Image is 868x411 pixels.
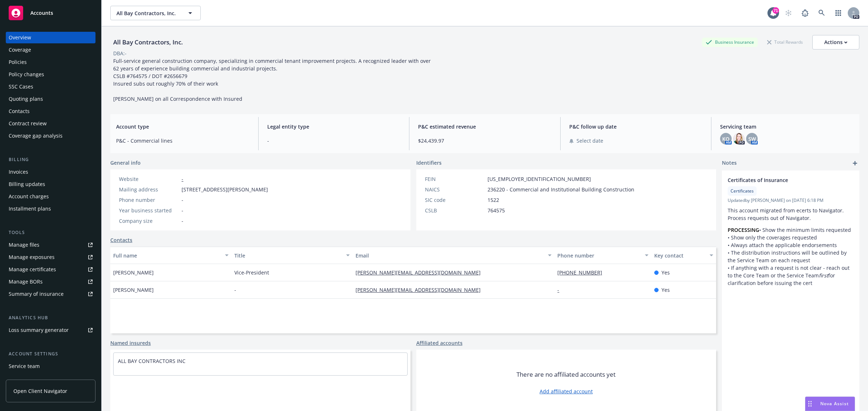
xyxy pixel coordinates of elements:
[824,35,847,49] div: Actions
[6,178,95,190] a: Billing updates
[6,288,95,300] a: Summary of insurance
[728,207,854,222] p: This account migrated from ecerts to Navigator. Process requests out of Navigator.
[9,118,47,129] div: Contract review
[110,38,186,47] div: All Bay Contractors, Inc.
[9,360,40,372] div: Service team
[820,401,849,407] span: Nova Assist
[569,123,703,130] span: P&C follow up date
[119,186,179,193] div: Mailing address
[113,57,432,102] span: Full-service general construction company, specializing in commercial tenant improvement projects...
[6,324,95,336] a: Loss summary generator
[9,130,63,142] div: Coverage gap analysis
[748,135,756,143] span: SW
[661,269,670,276] span: Yes
[9,56,27,68] div: Policies
[116,123,250,130] span: Account type
[728,176,835,184] span: Certificates of Insurance
[702,38,758,47] div: Business Insurance
[557,286,565,293] a: -
[805,397,855,411] button: Nova Assist
[110,236,132,244] a: Contacts
[13,387,67,395] span: Open Client Navigator
[113,269,154,276] span: [PERSON_NAME]
[554,247,651,264] button: Phone number
[6,360,95,372] a: Service team
[267,137,401,144] span: -
[110,339,151,347] a: Named insureds
[356,252,544,259] div: Email
[182,217,183,225] span: -
[9,178,45,190] div: Billing updates
[119,196,179,204] div: Phone number
[6,56,95,68] a: Policies
[182,186,268,193] span: [STREET_ADDRESS][PERSON_NAME]
[722,135,729,143] span: KO
[845,176,854,185] a: remove
[831,6,846,20] a: Switch app
[267,123,401,130] span: Legal entity type
[773,7,779,14] div: 71
[234,252,342,259] div: Title
[763,38,807,47] div: Total Rewards
[234,286,236,294] span: -
[9,166,28,178] div: Invoices
[9,239,39,251] div: Manage files
[488,196,499,204] span: 1522
[654,252,705,259] div: Key contact
[116,137,250,144] span: P&C - Commercial lines
[781,6,796,20] a: Start snowing
[356,286,486,293] a: [PERSON_NAME][EMAIL_ADDRESS][DOMAIN_NAME]
[722,170,859,293] div: Certificates of InsuranceCertificatesUpdatedby [PERSON_NAME] on [DATE] 6:18 PMThis account migrat...
[6,373,95,384] a: Sales relationships
[9,69,44,80] div: Policy changes
[30,10,53,16] span: Accounts
[516,370,616,379] span: There are no affiliated accounts yet
[234,269,269,276] span: Vice-President
[425,196,485,204] div: SIC code
[728,197,854,204] span: Updated by [PERSON_NAME] on [DATE] 6:18 PM
[488,175,591,183] span: [US_EMPLOYER_IDENTIFICATION_NUMBER]
[182,196,183,204] span: -
[6,44,95,56] a: Coverage
[6,251,95,263] a: Manage exposures
[113,252,221,259] div: Full name
[722,159,737,168] span: Notes
[6,239,95,251] a: Manage files
[425,175,485,183] div: FEIN
[231,247,353,264] button: Title
[798,6,812,20] a: Report a Bug
[9,44,31,56] div: Coverage
[6,81,95,92] a: SSC Cases
[418,137,552,144] span: $24,439.97
[9,203,51,215] div: Installment plans
[418,123,552,130] span: P&C estimated revenue
[9,276,43,287] div: Manage BORs
[6,69,95,80] a: Policy changes
[182,207,183,214] span: -
[6,264,95,275] a: Manage certificates
[6,350,95,358] div: Account settings
[9,251,55,263] div: Manage exposures
[9,324,69,336] div: Loss summary generator
[835,176,843,185] a: edit
[182,176,183,182] a: -
[733,133,745,144] img: photo
[9,373,55,384] div: Sales relationships
[488,207,505,214] span: 764575
[6,314,95,321] div: Analytics hub
[805,397,814,411] div: Drag to move
[731,188,754,194] span: Certificates
[6,191,95,202] a: Account charges
[6,166,95,178] a: Invoices
[728,226,759,233] strong: PROCESSING
[6,276,95,287] a: Manage BORs
[425,207,485,214] div: CSLB
[353,247,554,264] button: Email
[6,118,95,129] a: Contract review
[557,252,641,259] div: Phone number
[116,9,179,17] span: All Bay Contractors, Inc.
[6,156,95,163] div: Billing
[110,247,231,264] button: Full name
[425,186,485,193] div: NAICS
[119,207,179,214] div: Year business started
